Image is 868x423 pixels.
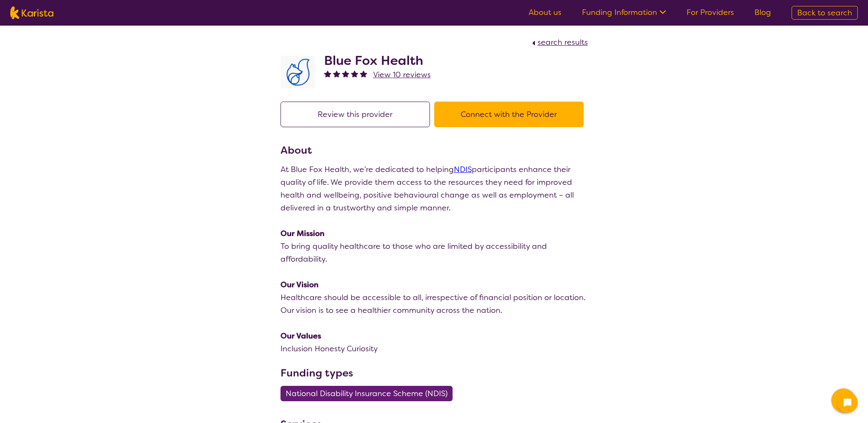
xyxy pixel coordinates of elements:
[373,70,431,80] span: View 10 reviews
[281,365,588,381] h3: Funding types
[281,56,315,88] img: lyehhyr6avbivpacwqcf.png
[360,70,367,77] img: fullstar
[281,331,321,341] strong: Our Values
[687,7,734,18] a: For Providers
[454,164,472,175] a: NDIS
[754,7,771,18] a: Blog
[281,280,319,290] strong: Our Vision
[351,70,358,77] img: fullstar
[324,53,431,68] h2: Blue Fox Health
[342,70,349,77] img: fullstar
[281,291,588,317] p: Healthcare should be accessible to all, irrespective of financial position or location. Our visio...
[434,102,584,127] button: Connect with the Provider
[281,163,588,214] p: At Blue Fox Health, we’re dedicated to helping participants enhance their quality of life. We pro...
[538,37,588,47] span: search results
[831,388,855,412] button: Channel Menu
[530,37,588,47] a: search results
[281,109,434,120] a: Review this provider
[281,143,588,158] h3: About
[797,8,852,18] span: Back to search
[286,386,447,401] span: National Disability Insurance Scheme (NDIS)
[333,70,340,77] img: fullstar
[281,240,588,265] p: To bring quality healthcare to those who are limited by accessibility and affordability.
[434,109,588,120] a: Connect with the Provider
[529,7,561,18] a: About us
[582,7,666,18] a: Funding Information
[324,70,331,77] img: fullstar
[281,102,430,127] button: Review this provider
[281,388,458,399] a: National Disability Insurance Scheme (NDIS)
[281,342,588,355] p: Inclusion Honesty Curiosity
[10,6,53,19] img: Karista logo
[373,68,431,81] a: View 10 reviews
[281,228,324,239] strong: Our Mission
[792,6,858,20] a: Back to search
